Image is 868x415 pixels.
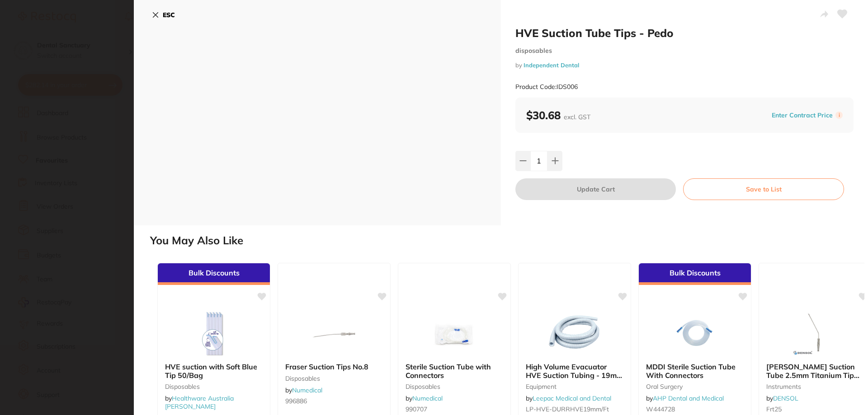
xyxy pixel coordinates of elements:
[646,383,744,390] small: oral surgery
[285,363,383,371] b: Fraser Suction Tips No.8
[545,310,604,355] img: High Volume Evacuator HVE Suction Tubing - 19mm Grey
[406,383,503,390] small: disposables
[163,11,175,19] b: ESC
[285,397,383,405] small: 996886
[515,26,854,40] h2: HVE Suction Tube Tips - Pedo
[533,394,611,402] a: Leepac Medical and Dental
[515,83,578,91] small: Product Code: IDS006
[292,386,322,394] a: Numedical
[564,113,590,121] span: excl. GST
[515,178,676,200] button: Update Cart
[406,394,443,402] span: by
[165,394,234,410] a: Healthware Australia [PERSON_NAME]
[665,310,724,355] img: MDDI Sterile Suction Tube With Connectors
[305,310,363,355] img: Fraser Suction Tips No.8
[515,47,854,55] small: disposables
[526,363,623,379] b: High Volume Evacuator HVE Suction Tubing - 19mm Grey
[786,310,844,355] img: Frazier Suction Tube 2.5mm Titanium Tip (Buy 5, get 1 free)
[158,263,270,285] div: Bulk Discounts
[524,61,579,69] a: Independent Dental
[150,234,864,247] h2: You May Also Like
[769,111,835,120] button: Enter Contract Price
[766,394,798,402] span: by
[526,394,611,402] span: by
[526,108,590,122] b: $30.68
[766,406,864,413] small: frt25
[683,178,844,200] button: Save to List
[412,394,443,402] a: Numedical
[835,112,843,119] label: i
[646,406,744,413] small: W444728
[653,394,724,402] a: AHP Dental and Medical
[766,363,864,379] b: Frazier Suction Tube 2.5mm Titanium Tip (Buy 5, get 1 free)
[646,363,744,379] b: MDDI Sterile Suction Tube With Connectors
[646,394,724,402] span: by
[766,383,864,390] small: instruments
[526,383,623,390] small: equipment
[165,394,234,410] span: by
[184,310,243,355] img: HVE suction with Soft Blue Tip 50/Bag
[285,375,383,382] small: disposables
[285,386,322,394] span: by
[165,383,263,390] small: Disposables
[425,310,484,355] img: Sterile Suction Tube with Connectors
[639,263,751,285] div: Bulk Discounts
[526,406,623,413] small: LP-HVE-DURRHVE19mm/Ft
[515,62,854,69] small: by
[152,7,175,23] button: ESC
[406,406,503,413] small: 990707
[165,363,263,379] b: HVE suction with Soft Blue Tip 50/Bag
[406,363,503,379] b: Sterile Suction Tube with Connectors
[773,394,798,402] a: DENSOL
